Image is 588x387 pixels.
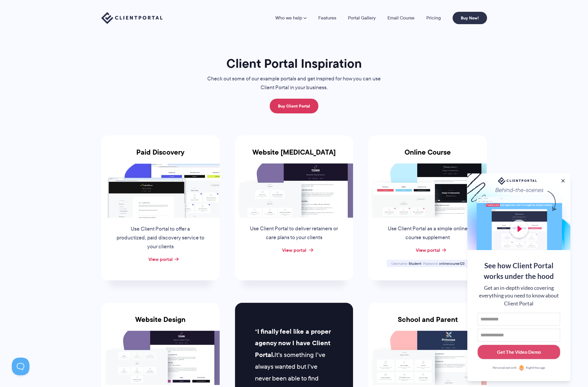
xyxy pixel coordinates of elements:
h1: Client Portal Inspiration [196,56,393,71]
img: Personalized with RightMessage [519,365,524,371]
div: Get The Video Demo [497,348,541,355]
a: Buy Client Portal [270,99,318,113]
h3: Online Course [368,148,487,163]
h3: Website Design [101,315,220,331]
iframe: Toggle Customer Support [12,358,29,375]
a: View portal [148,256,173,263]
p: Use Client Portal to deliver retainers or care plans to your clients [249,224,339,242]
span: Personalized with [493,365,517,370]
span: onlinecourse123 [439,261,464,266]
p: Check out some of our example portals and get inspired for how you can use Client Portal in your ... [196,75,393,92]
a: Email Course [387,16,415,20]
span: Password [423,261,438,266]
a: View portal [415,247,440,254]
a: Personalized withRightMessage [478,365,560,371]
h3: School and Parent [368,315,487,331]
span: RightMessage [526,365,545,370]
p: Use Client Portal to offer a productized, paid discovery service to your clients [116,225,205,251]
h3: Paid Discovery [101,148,220,163]
span: Student [408,261,421,266]
a: Who we help [275,16,307,20]
a: Pricing [426,16,441,20]
div: Get an in-depth video covering everything you need to know about Client Portal [478,284,560,307]
button: Get The Video Demo [478,345,560,359]
a: View portal [282,247,306,254]
strong: I finally feel like a proper agency now I have Client Portal. [255,327,331,360]
h3: Website [MEDICAL_DATA] [235,148,353,163]
div: See how Client Portal works under the hood [478,260,560,282]
a: Features [318,16,336,20]
span: Username [391,261,408,266]
p: Use Client Portal as a simple online course supplement [383,224,472,242]
a: Portal Gallery [348,16,376,20]
a: Buy Now! [453,12,487,24]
